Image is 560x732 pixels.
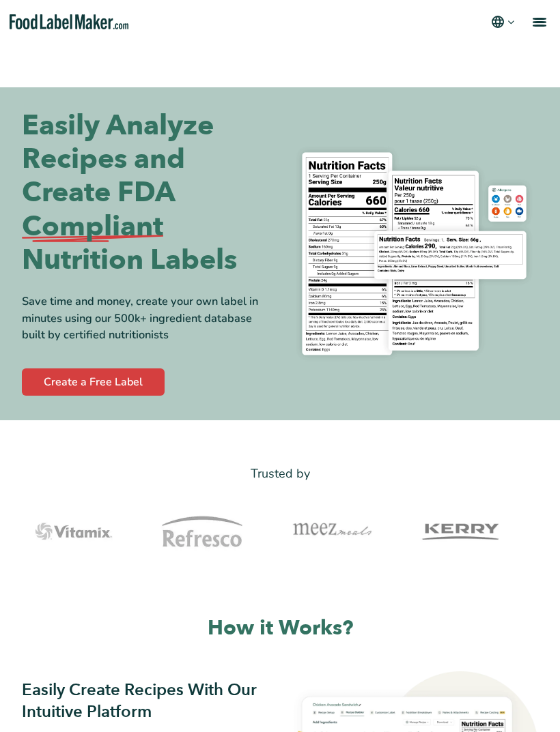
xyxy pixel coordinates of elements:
button: Change language [490,14,516,30]
a: Food Label Maker homepage [10,14,129,30]
a: Create a Free Label [22,368,165,396]
p: Trusted by [22,464,538,484]
h2: How it Works? [22,615,538,641]
span: Compliant [22,210,163,244]
h3: Easily Create Recipes With Our Intuitive Platform [22,679,272,722]
div: Save time and money, create your own label in minutes using our 500k+ ingredient database built b... [22,293,270,344]
h1: Easily Analyze Recipes and Create FDA Nutrition Labels [22,109,270,277]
